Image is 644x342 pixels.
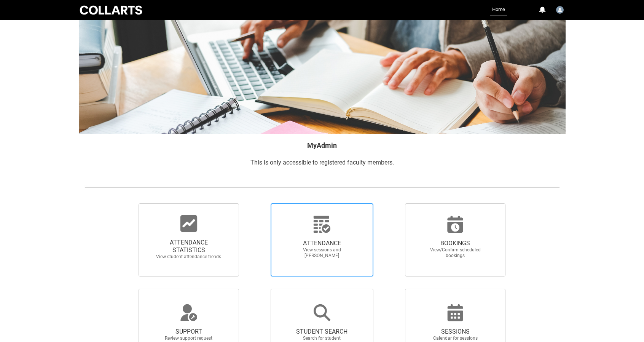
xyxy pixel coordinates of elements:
[556,6,564,14] img: Faculty.abenjamin
[422,240,489,247] span: BOOKINGS
[289,240,355,247] span: ATTENDANCE
[490,4,507,16] a: Home
[155,254,222,260] span: View student attendance trends
[289,328,355,336] span: STUDENT SEARCH
[84,183,560,191] img: REDU_GREY_LINE
[155,328,222,336] span: SUPPORT
[250,159,394,166] span: This is only accessible to registered faculty members.
[554,3,566,15] button: User Profile Faculty.abenjamin
[422,328,489,336] span: SESSIONS
[289,336,355,341] span: Search for student
[155,239,222,254] span: ATTENDANCE STATISTICS
[422,247,489,259] span: View/Confirm scheduled bookings
[289,247,355,259] span: View sessions and [PERSON_NAME]
[422,336,489,341] span: Calendar for sessions
[84,140,560,150] h2: MyAdmin
[155,336,222,341] span: Review support request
